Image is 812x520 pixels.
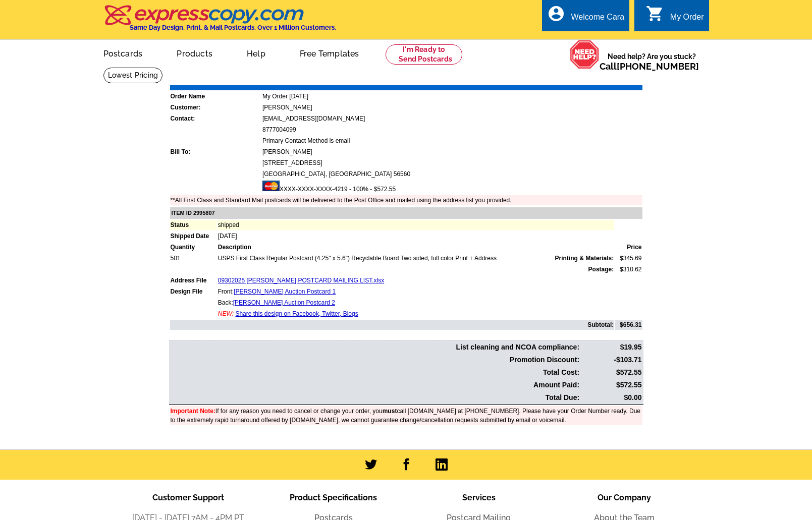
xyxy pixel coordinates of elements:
[617,61,699,72] a: [PHONE_NUMBER]
[581,392,642,403] td: $0.00
[598,493,651,502] span: Our Company
[581,379,642,391] td: $572.55
[588,266,614,273] strong: Postage:
[600,61,699,72] span: Call
[170,220,216,230] td: Status
[170,275,216,285] td: Address File
[615,242,642,252] td: Price
[170,91,261,101] td: Order Name
[152,493,224,502] span: Customer Support
[170,354,580,366] td: Promotion Discount:
[600,51,704,72] span: Need help? Are you stuck?
[87,41,159,65] a: Postcards
[170,253,216,263] td: 501
[171,408,215,415] font: Important Note:
[218,286,615,297] td: Front:
[170,147,261,157] td: Bill To:
[581,367,642,378] td: $572.55
[571,13,625,27] div: Welcome Cara
[547,5,565,23] i: account_circle
[218,277,384,284] a: 09302025 [PERSON_NAME] POSTCARD MAILING LIST.xlsx
[170,195,642,205] td: **All First Class and Standard Mail postcards will be delivered to the Post Office and mailed usi...
[170,406,642,425] td: If for any reason you need to cancel or change your order, you call [DOMAIN_NAME] at [PHONE_NUMBE...
[160,41,229,65] a: Products
[170,379,580,391] td: Amount Paid:
[130,24,336,31] h4: Same Day Design, Print, & Mail Postcards. Over 1 Million Customers.
[170,286,216,297] td: Design File
[170,207,642,219] td: ITEM ID 2995807
[231,41,282,65] a: Help
[170,392,580,403] td: Total Due:
[170,367,580,378] td: Total Cost:
[218,231,615,241] td: [DATE]
[262,102,642,112] td: [PERSON_NAME]
[284,41,375,65] a: Free Templates
[615,253,642,263] td: $345.69
[170,242,216,252] td: Quantity
[570,40,600,69] img: help
[170,231,216,241] td: Shipped Date
[234,288,336,295] a: [PERSON_NAME] Auction Postcard 1
[218,220,615,230] td: shipped
[290,493,377,502] span: Product Specifications
[646,11,704,24] a: shopping_cart My Order
[233,299,335,306] a: [PERSON_NAME] Auction Postcard 2
[218,242,615,252] td: Description
[262,91,642,101] td: My Order [DATE]
[103,12,336,31] a: Same Day Design, Print, & Mail Postcards. Over 1 Million Customers.
[615,320,642,330] td: $656.31
[262,180,642,194] td: XXXX-XXXX-XXXX-4219 - 100% - $572.55
[383,408,397,415] b: must
[218,253,615,263] td: USPS First Class Regular Postcard (4.25" x 5.6") Recyclable Board Two sided, full color Print + A...
[646,5,664,23] i: shopping_cart
[555,254,614,263] span: Printing & Materials:
[262,147,642,157] td: [PERSON_NAME]
[262,125,642,135] td: 8777004099
[670,13,704,27] div: My Order
[170,320,615,330] td: Subtotal:
[581,354,642,366] td: -$103.71
[262,113,642,124] td: [EMAIL_ADDRESS][DOMAIN_NAME]
[262,158,642,168] td: [STREET_ADDRESS]
[235,310,358,317] a: Share this design on Facebook, Twitter, Blogs
[615,264,642,274] td: $310.62
[262,181,280,191] img: mast.gif
[462,493,496,502] span: Services
[218,310,234,317] span: NEW:
[581,341,642,353] td: $19.95
[218,298,615,308] td: Back:
[170,341,580,353] td: List cleaning and NCOA compliance:
[262,136,642,146] td: Primary Contact Method is email
[170,102,261,112] td: Customer:
[262,169,642,179] td: [GEOGRAPHIC_DATA], [GEOGRAPHIC_DATA] 56560
[170,113,261,124] td: Contact:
